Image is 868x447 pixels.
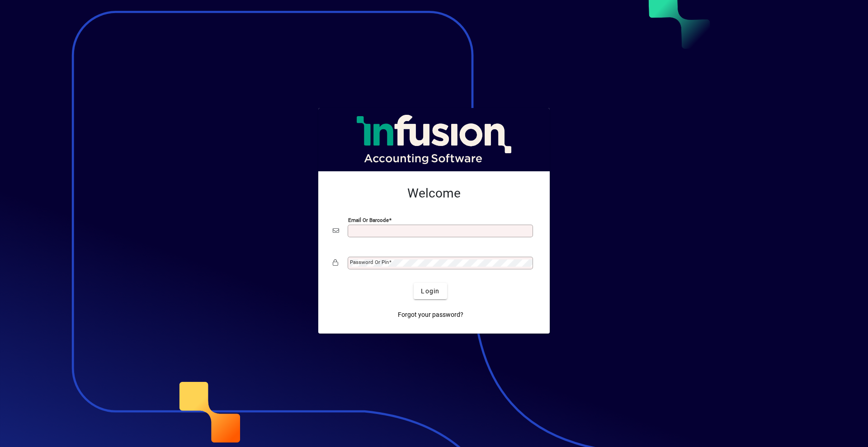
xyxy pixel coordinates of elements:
[398,310,463,320] span: Forgot your password?
[350,259,389,265] mat-label: Password or Pin
[421,287,439,296] span: Login
[333,186,535,201] h2: Welcome
[414,283,447,299] button: Login
[348,217,389,223] mat-label: Email or Barcode
[394,306,467,323] a: Forgot your password?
